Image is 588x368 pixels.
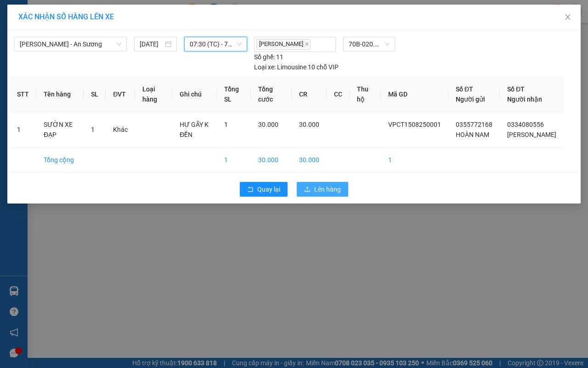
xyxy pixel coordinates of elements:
[254,52,283,62] div: 11
[36,147,84,173] td: Tổng cộng
[299,121,319,128] span: 30.000
[254,62,339,72] div: Limousine 10 chỗ VIP
[258,121,278,128] span: 30.000
[388,121,441,128] span: VPCT1508250001
[507,96,542,103] span: Người nhận
[247,186,254,193] span: rollback
[217,147,251,173] td: 1
[217,77,251,112] th: Tổng SL
[36,77,84,112] th: Tên hàng
[10,112,36,147] td: 1
[84,77,106,112] th: SL
[3,59,96,65] span: [PERSON_NAME]:
[456,131,489,138] span: HOÀN NAM
[314,184,341,194] span: Lên hàng
[555,5,581,30] button: Close
[106,112,135,147] td: Khác
[257,184,280,194] span: Quay lại
[254,52,275,62] span: Số ghế:
[297,182,348,197] button: uploadLên hàng
[456,121,492,128] span: 0355772168
[73,5,126,13] strong: ĐỒNG PHƯỚC
[46,58,96,65] span: VPCT1508250001
[327,77,350,112] th: CC
[251,147,292,173] td: 30.000
[349,37,390,51] span: 70B-020.62
[350,77,381,112] th: Thu hộ
[20,37,121,51] span: Châu Thành - An Sương
[305,42,309,46] span: close
[564,13,571,21] span: close
[507,121,544,128] span: 0334080556
[20,67,56,72] span: 07:25:28 [DATE]
[10,77,36,112] th: STT
[140,39,163,49] input: 15/08/2025
[224,121,228,128] span: 1
[180,121,209,138] span: HƯ GÃY K ĐỀN
[507,131,556,138] span: [PERSON_NAME]
[190,37,241,51] span: 07:30 (TC) - 70B-020.62
[73,15,124,26] span: Bến xe [GEOGRAPHIC_DATA]
[256,39,311,50] span: [PERSON_NAME]
[292,77,327,112] th: CR
[91,126,95,133] span: 1
[135,77,172,112] th: Loại hàng
[106,77,135,112] th: ĐVT
[507,85,525,93] span: Số ĐT
[18,12,114,21] span: XÁC NHẬN SỐ HÀNG LÊN XE
[251,77,292,112] th: Tổng cước
[73,41,113,46] span: Hotline: 19001152
[36,112,84,147] td: SƯỜN XE ĐẠP
[381,77,448,112] th: Mã GD
[292,147,327,173] td: 30.000
[3,6,44,46] img: logo
[304,186,311,193] span: upload
[172,77,217,112] th: Ghi chú
[381,147,448,173] td: 1
[240,182,288,197] button: rollbackQuay lại
[73,28,126,39] span: 01 Võ Văn Truyện, KP.1, Phường 2
[254,62,276,72] span: Loại xe:
[456,96,485,103] span: Người gửi
[456,85,473,93] span: Số ĐT
[25,50,113,57] span: -----------------------------------------
[3,67,56,72] span: In ngày:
